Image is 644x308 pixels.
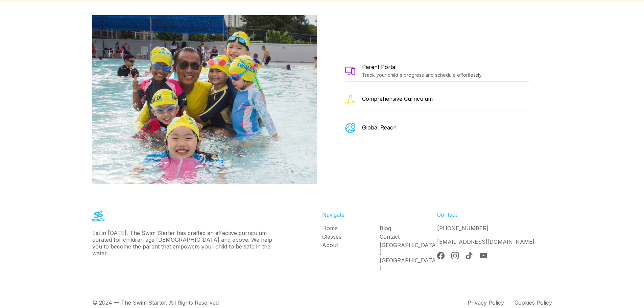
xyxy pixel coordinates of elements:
[362,95,433,102] div: Comprehensive Curriculum
[451,252,459,259] img: Instagram
[437,238,534,245] a: [EMAIL_ADDRESS][DOMAIN_NAME]
[92,230,276,257] div: Est in [DATE], The Swim Starter has crafted an effective curriculum curated for children age [DEM...
[82,15,317,184] img: The Swim Starter coach with kids attending a swimming lesson
[480,252,487,259] img: YouTube
[466,252,473,259] img: Tik Tok
[380,242,437,255] a: [GEOGRAPHIC_DATA]
[92,299,219,306] div: © 2024 — The Swim Starter. All Rights Reserved
[380,233,437,240] a: Contact
[468,299,504,306] div: Privacy Policy
[345,94,355,104] img: a swimming coach for kids giving individualised feedback
[362,64,482,70] div: Parent Portal
[345,67,355,74] img: The Swim Starter coach with kids attending a swimming lesson
[322,233,380,240] a: Classes
[437,225,488,232] a: [PHONE_NUMBER]
[380,225,437,232] a: Blog
[362,124,397,131] div: Global Reach
[437,252,445,259] img: Facebook
[362,72,482,78] div: Track your child's progress and schedule effortlessly.
[515,299,552,306] div: Cookies Policy
[322,225,380,232] a: Home
[380,257,437,270] a: [GEOGRAPHIC_DATA]
[92,211,104,221] img: The Swim Starter Logo
[437,211,552,218] div: Contact
[322,242,380,248] a: About
[345,123,355,133] img: a happy child attending a group swimming lesson for kids
[322,211,437,218] div: Navigate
